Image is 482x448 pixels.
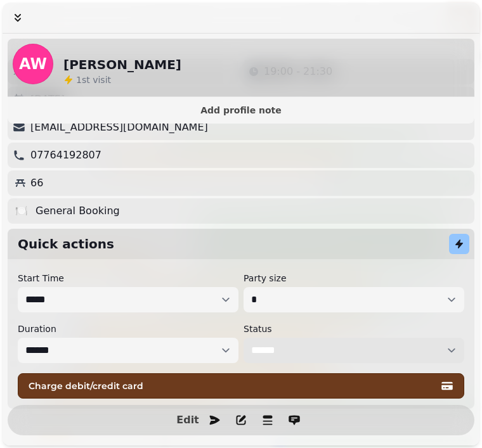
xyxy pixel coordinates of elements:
label: Start Time [18,272,238,285]
button: Add profile note [13,102,469,118]
label: Party size [244,272,464,285]
p: General Booking [36,203,120,219]
span: AW [19,56,47,72]
label: Duration [18,323,238,335]
button: Charge debit/credit card [18,373,464,399]
h2: [PERSON_NAME] [63,56,181,74]
p: 66 [30,176,43,191]
label: Status [244,323,464,335]
button: Edit [175,407,200,433]
span: Charge debit/credit card [29,381,438,390]
p: 07764192807 [30,148,101,163]
p: visit [76,74,111,86]
span: Edit [180,415,195,425]
h2: Quick actions [18,235,114,253]
span: st [82,75,93,85]
p: 🍽️ [15,203,28,219]
p: [EMAIL_ADDRESS][DOMAIN_NAME] [30,120,208,135]
span: Add profile note [23,106,459,115]
span: 1 [76,75,82,85]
